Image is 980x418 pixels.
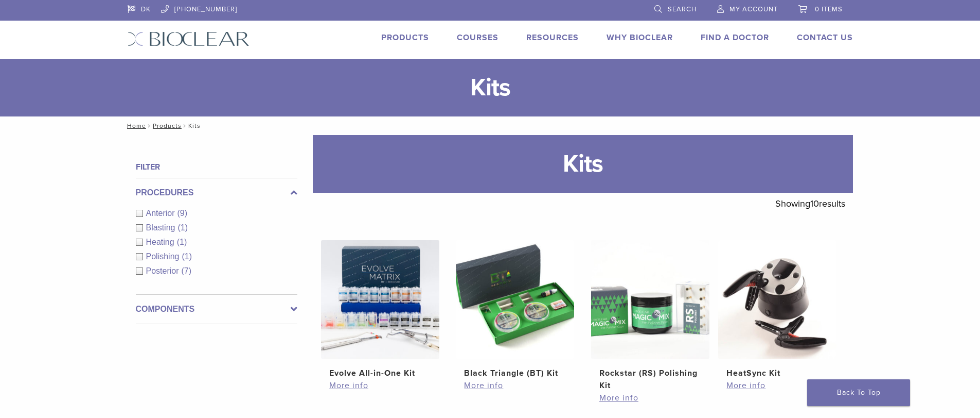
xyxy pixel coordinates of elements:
h2: Evolve All-in-One Kit [329,367,431,379]
span: / [146,123,153,128]
span: Anterior [146,209,177,218]
span: (1) [177,238,187,246]
img: Bioclear [128,31,250,46]
a: Back To Top [807,379,910,406]
span: / [182,123,188,128]
label: Procedures [136,187,297,199]
a: HeatSync KitHeatSync Kit [718,240,838,379]
a: More info [464,379,566,392]
a: Rockstar (RS) Polishing KitRockstar (RS) Polishing Kit [591,240,710,392]
a: More info [329,379,431,392]
a: Products [153,122,182,129]
a: Find A Doctor [701,32,769,43]
span: 0 items [815,5,843,13]
h2: HeatSync Kit [726,367,828,379]
span: (1) [182,252,192,261]
img: HeatSync Kit [718,240,836,359]
span: Polishing [146,252,182,261]
img: Black Triangle (BT) Kit [456,240,574,359]
span: (7) [182,266,192,275]
a: Evolve All-in-One KitEvolve All-in-One Kit [320,240,440,379]
span: My Account [729,5,778,13]
h2: Black Triangle (BT) Kit [464,367,566,379]
label: Components [136,303,297,315]
span: (1) [177,223,188,232]
img: Evolve All-in-One Kit [321,240,439,359]
a: Products [381,32,429,43]
span: (9) [177,209,188,218]
nav: Kits [120,116,861,135]
h4: Filter [136,161,297,173]
h1: Kits [313,135,853,193]
img: Rockstar (RS) Polishing Kit [591,240,709,359]
span: Posterior [146,266,182,275]
a: Black Triangle (BT) KitBlack Triangle (BT) Kit [455,240,575,379]
span: 10 [810,198,819,209]
span: Blasting [146,223,178,232]
a: Resources [526,32,579,43]
a: Contact Us [797,32,853,43]
a: Courses [457,32,498,43]
p: Showing results [775,193,845,214]
span: Heating [146,238,177,246]
a: Why Bioclear [607,32,673,43]
span: Search [668,5,697,13]
h2: Rockstar (RS) Polishing Kit [599,367,701,392]
a: More info [726,379,828,392]
a: Home [124,122,146,129]
a: More info [599,392,701,404]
